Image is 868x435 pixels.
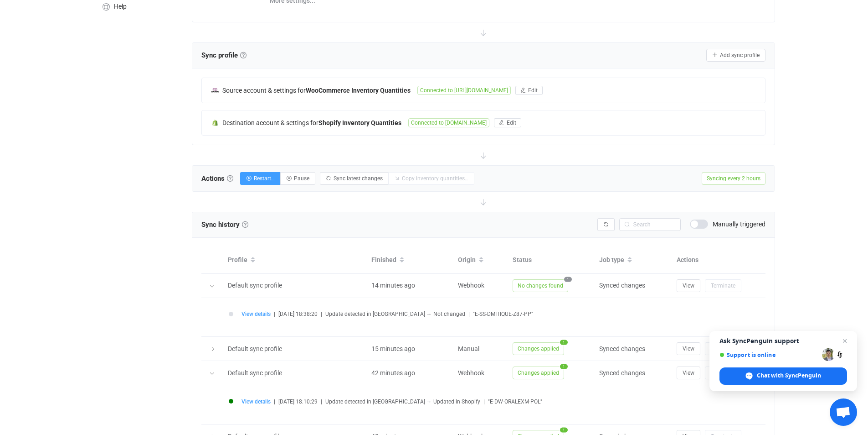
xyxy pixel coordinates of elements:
[241,398,271,405] span: View details
[677,367,700,379] button: View
[201,172,233,185] span: Actions
[325,398,480,405] span: Update detected in [GEOGRAPHIC_DATA] → Updated in Shopify
[702,172,765,185] span: Syncing every 2 hours
[713,221,765,227] span: Manually triggered
[560,340,568,345] span: 1
[321,311,322,317] span: |
[705,367,741,379] button: Terminate
[402,175,468,182] span: Copy inventory quantities…
[294,175,309,182] span: Pause
[683,283,694,289] span: View
[222,87,306,94] span: Source account & settings for
[201,220,240,229] span: Sync history
[254,175,275,182] span: Restart…
[705,342,741,355] button: Terminate
[830,398,857,426] div: Open chat
[228,282,282,289] span: Default sync profile
[720,52,760,58] span: Add sync profile
[320,172,389,185] button: Sync latest changes
[711,283,735,289] span: Terminate
[564,277,572,282] span: 1
[223,252,367,268] div: Profile
[513,279,568,292] span: No changes found
[228,369,282,377] span: Default sync profile
[417,86,511,95] span: Connected to [URL][DOMAIN_NAME]
[274,398,275,405] span: |
[334,175,383,182] span: Sync latest changes
[508,255,595,265] div: Status
[318,119,401,126] b: Shopify Inventory Quantities
[321,398,322,405] span: |
[677,282,700,289] a: View
[240,172,281,185] button: Restart…
[719,337,847,345] span: Ask SyncPenguin support
[371,345,415,352] span: 15 minutes ago
[494,118,521,127] button: Edit
[453,252,508,268] div: Origin
[757,372,821,380] span: Chat with SyncPenguin
[453,368,508,378] div: Webhook
[677,342,700,355] button: View
[453,344,508,354] div: Manual
[468,311,470,317] span: |
[278,398,318,405] span: [DATE] 18:10:29
[280,172,315,185] button: Pause
[201,48,247,62] span: Sync profile
[278,311,318,317] span: [DATE] 18:38:20
[683,370,694,376] span: View
[560,428,568,433] span: 1
[222,119,318,126] span: Destination account & settings for
[483,398,485,405] span: |
[114,3,127,10] span: Help
[367,252,453,268] div: Finished
[677,345,700,352] a: View
[241,311,271,317] span: View details
[488,398,542,405] span: "E-DW-ORALEXM-POL"
[408,118,489,127] span: Connected to [DOMAIN_NAME]
[677,369,700,376] a: View
[560,364,568,369] span: 1
[453,280,508,291] div: Webhook
[513,367,564,379] span: Changes applied
[706,49,765,62] button: Add sync profile
[211,86,219,94] img: woo-commerce.png
[211,119,219,127] img: shopify.png
[274,311,275,317] span: |
[839,335,850,346] span: Close chat
[515,86,543,95] button: Edit
[325,311,465,317] span: Update detected in [GEOGRAPHIC_DATA] → Not changed
[683,346,694,352] span: View
[599,282,645,289] span: Synced changes
[672,255,765,265] div: Actions
[599,369,645,377] span: Synced changes
[619,218,681,231] input: Search
[371,369,415,377] span: 42 minutes ago
[228,345,282,352] span: Default sync profile
[473,311,533,317] span: "E-SS-DMITIQUE-Z87-PP"
[388,172,474,185] button: Copy inventory quantities…
[599,345,645,352] span: Synced changes
[719,351,819,358] span: Support is online
[507,120,516,126] span: Edit
[595,252,672,268] div: Job type
[719,367,847,385] div: Chat with SyncPenguin
[371,282,415,289] span: 14 minutes ago
[705,279,741,292] button: Terminate
[677,279,700,292] button: View
[513,342,564,355] span: Changes applied
[306,87,411,94] b: WooCommerce Inventory Quantities
[528,87,538,94] span: Edit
